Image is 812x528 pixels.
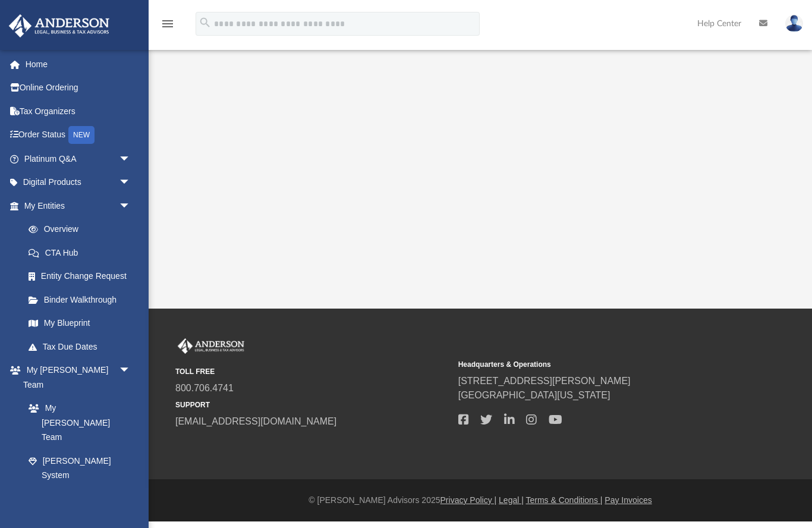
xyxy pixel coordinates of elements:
[17,487,143,511] a: Client Referrals
[785,15,803,32] img: User Pic
[160,23,175,31] a: menu
[458,359,733,370] small: Headquarters & Operations
[526,495,603,505] a: Terms & Conditions |
[17,241,149,265] a: CTA Hub
[8,99,149,123] a: Tax Organizers
[68,126,95,144] div: NEW
[17,265,149,288] a: Entity Change Request
[605,495,652,505] a: Pay Invoices
[17,397,137,450] a: My [PERSON_NAME] Team
[175,400,450,410] small: SUPPORT
[8,359,143,397] a: My [PERSON_NAME] Teamarrow_drop_down
[8,76,149,100] a: Online Ordering
[119,359,143,383] span: arrow_drop_down
[8,194,149,218] a: My Entitiesarrow_drop_down
[5,14,113,37] img: Anderson Advisors Platinum Portal
[440,495,497,505] a: Privacy Policy |
[458,390,610,400] a: [GEOGRAPHIC_DATA][US_STATE]
[160,17,175,31] i: menu
[149,494,812,507] div: © [PERSON_NAME] Advisors 2025
[175,338,247,354] img: Anderson Advisors Platinum Portal
[17,312,143,335] a: My Blueprint
[119,147,143,171] span: arrow_drop_down
[119,194,143,218] span: arrow_drop_down
[8,123,149,147] a: Order StatusNEW
[119,171,143,195] span: arrow_drop_down
[17,449,143,487] a: [PERSON_NAME] System
[8,147,149,171] a: Platinum Q&Aarrow_drop_down
[17,288,149,312] a: Binder Walkthrough
[8,52,149,76] a: Home
[17,335,149,359] a: Tax Due Dates
[175,383,234,393] a: 800.706.4741
[199,16,212,29] i: search
[175,416,336,426] a: [EMAIL_ADDRESS][DOMAIN_NAME]
[8,171,149,194] a: Digital Productsarrow_drop_down
[175,366,450,377] small: TOLL FREE
[17,218,149,241] a: Overview
[458,376,631,386] a: [STREET_ADDRESS][PERSON_NAME]
[499,495,524,505] a: Legal |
